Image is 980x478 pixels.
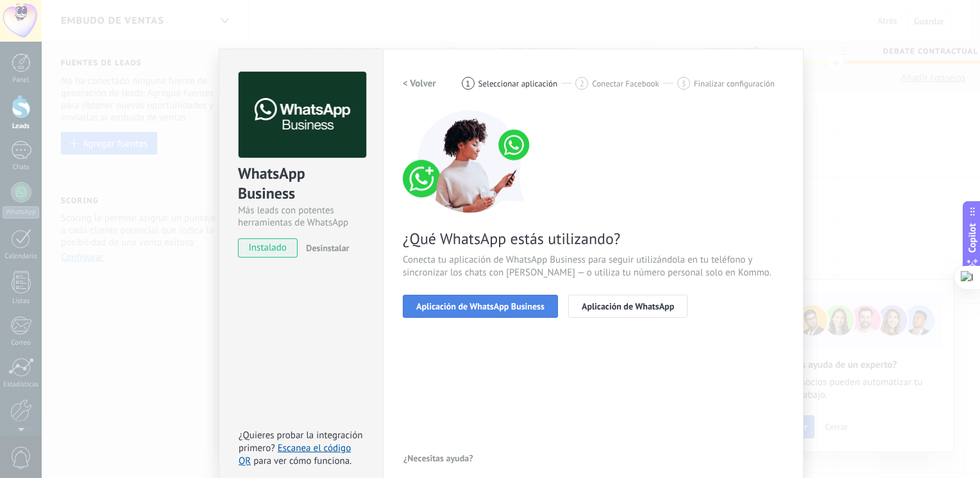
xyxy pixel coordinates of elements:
button: Aplicación de WhatsApp Business [403,295,558,318]
span: instalado [239,238,297,258]
div: WhatsApp Business [238,163,364,204]
span: para ver cómo funciona. [253,455,351,467]
span: Seleccionar aplicación [478,79,558,88]
span: ¿Qué WhatsApp estás utilizando? [403,229,784,249]
span: ¿Necesitas ayuda? [403,454,473,463]
button: ¿Necesitas ayuda? [403,449,474,468]
span: Finalizar configuración [694,79,775,88]
span: Desinstalar [306,242,349,254]
span: Conectar Facebook [592,79,659,88]
span: Copilot [966,224,979,253]
div: Más leads con potentes herramientas de WhatsApp [238,204,364,229]
button: Desinstalar [301,238,349,258]
img: logo_main.png [239,72,366,158]
span: 1 [466,78,470,89]
span: Aplicación de WhatsApp [582,302,674,311]
img: connect number [403,110,537,213]
span: Conecta tu aplicación de WhatsApp Business para seguir utilizándola en tu teléfono y sincronizar ... [403,254,784,279]
button: Aplicación de WhatsApp [568,295,688,318]
button: < Volver [403,72,436,95]
h2: < Volver [403,78,436,90]
a: Escanea el código QR [239,442,351,467]
span: 2 [580,78,584,89]
span: Aplicación de WhatsApp Business [416,302,545,311]
span: 3 [681,78,686,89]
span: ¿Quieres probar la integración primero? [239,429,363,454]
